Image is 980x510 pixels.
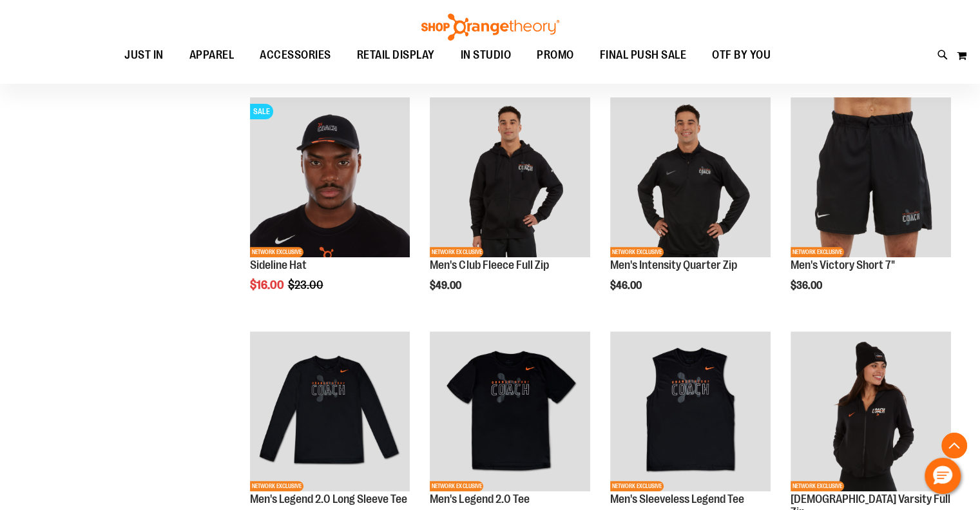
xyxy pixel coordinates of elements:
button: Back To Top [941,433,967,458]
span: FINAL PUSH SALE [600,41,687,70]
img: Shop Orangetheory [419,14,561,41]
a: OTF Mens Coach FA23 Club Fleece Full Zip - Black primary imageNETWORK EXCLUSIVE [430,97,590,260]
span: PROMO [537,41,574,70]
span: $46.00 [610,280,644,291]
img: OTF Mens Coach FA23 Club Fleece Full Zip - Black primary image [430,97,590,258]
a: APPAREL [177,41,247,70]
img: OTF Mens Coach FA23 Legend 2.0 LS Tee - Black primary image [250,331,410,492]
a: JUST IN [111,41,177,70]
img: Sideline Hat primary image [250,97,410,258]
img: OTF Mens Coach FA23 Legend Sleeveless Tee - Black primary image [610,331,771,492]
div: product [784,91,957,325]
a: IN STUDIO [448,41,524,70]
span: $49.00 [430,280,463,291]
a: ACCESSORIES [247,41,344,70]
span: IN STUDIO [461,41,512,70]
a: Men's Sleeveless Legend Tee [610,493,744,505]
span: $16.00 [250,279,286,291]
img: OTF Mens Coach FA23 Legend 2.0 SS Tee - Black primary image [430,331,590,492]
span: $23.00 [288,279,325,291]
a: Men's Legend 2.0 Long Sleeve Tee [250,493,407,505]
span: NETWORK EXCLUSIVE [610,247,664,257]
a: OTF Mens Coach FA23 Legend Sleeveless Tee - Black primary imageNETWORK EXCLUSIVE [610,331,771,494]
span: NETWORK EXCLUSIVE [430,247,483,257]
span: ACCESSORIES [260,41,331,70]
img: OTF Mens Coach FA23 Intensity Quarter Zip - Black primary image [610,97,771,258]
a: Men's Club Fleece Full Zip [430,259,548,271]
a: Men's Intensity Quarter Zip [610,259,737,271]
a: Men's Victory Short 7" [791,259,895,271]
a: OTF Mens Coach FA23 Intensity Quarter Zip - Black primary imageNETWORK EXCLUSIVE [610,97,771,260]
span: NETWORK EXCLUSIVE [610,481,664,491]
span: $36.00 [791,280,824,291]
a: Men's Legend 2.0 Tee [430,493,529,505]
a: PROMO [524,41,587,70]
span: NETWORK EXCLUSIVE [791,247,844,257]
img: OTF Mens Coach FA23 Victory Short - Black primary image [791,97,951,258]
a: OTF Mens Coach FA23 Legend 2.0 SS Tee - Black primary imageNETWORK EXCLUSIVE [430,331,590,494]
span: NETWORK EXCLUSIVE [430,481,483,491]
span: NETWORK EXCLUSIVE [791,481,844,491]
span: NETWORK EXCLUSIVE [250,481,303,491]
a: Sideline Hat primary imageSALENETWORK EXCLUSIVE [250,97,410,260]
span: SALE [250,104,273,119]
a: RETAIL DISPLAY [344,41,448,70]
span: APPAREL [189,41,235,70]
a: FINAL PUSH SALE [587,41,700,70]
span: OTF BY YOU [712,41,771,70]
span: RETAIL DISPLAY [357,41,435,70]
div: product [423,91,597,325]
div: product [604,91,777,325]
a: Sideline Hat [250,259,307,271]
a: OTF BY YOU [699,41,783,70]
button: Hello, have a question? Let’s chat. [925,458,961,494]
a: OTF Ladies Coach FA23 Varsity Full Zip - Black primary imageNETWORK EXCLUSIVE [791,331,951,494]
a: OTF Mens Coach FA23 Victory Short - Black primary imageNETWORK EXCLUSIVE [791,97,951,260]
span: NETWORK EXCLUSIVE [250,247,303,257]
div: product [244,91,417,325]
span: JUST IN [124,41,164,70]
img: OTF Ladies Coach FA23 Varsity Full Zip - Black primary image [791,331,951,492]
a: OTF Mens Coach FA23 Legend 2.0 LS Tee - Black primary imageNETWORK EXCLUSIVE [250,331,410,494]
